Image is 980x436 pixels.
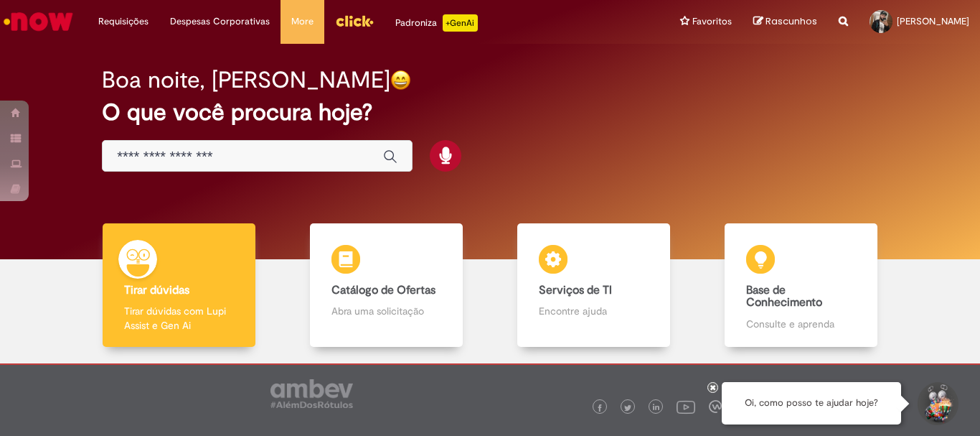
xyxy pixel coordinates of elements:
[709,400,722,413] img: logo_footer_workplace.png
[291,14,314,29] span: More
[897,15,969,27] span: [PERSON_NAME]
[539,283,612,297] b: Serviços de TI
[124,304,233,333] p: Tirar dúvidas com Lupi Assist e Gen Ai
[102,100,878,125] h2: O que você procura hoje?
[722,382,901,425] div: Oi, como posso te ajudar hoje?
[98,14,149,29] span: Requisições
[746,317,855,331] p: Consulte e aprenda
[539,304,648,318] p: Encontre ajuda
[443,14,478,32] p: +GenAi
[335,10,374,32] img: click_logo_yellow_360x200.png
[624,404,631,412] img: logo_footer_twitter.png
[283,223,490,348] a: Catálogo de Ofertas Abra uma solicitação
[697,223,905,348] a: Base de Conhecimento Consulte e aprenda
[390,70,411,91] img: happy-face.png
[677,397,695,416] img: logo_footer_youtube.png
[692,14,732,29] span: Favoritos
[102,68,390,93] h2: Boa noite, [PERSON_NAME]
[653,404,660,412] img: logo_footer_linkedin.png
[596,404,603,412] img: logo_footer_facebook.png
[170,14,270,29] span: Despesas Corporativas
[746,283,822,310] b: Base de Conhecimento
[765,14,817,28] span: Rascunhos
[915,382,958,425] button: Iniciar Conversa de Suporte
[331,283,435,297] b: Catálogo de Ofertas
[331,304,440,318] p: Abra uma solicitação
[1,7,75,36] img: ServiceNow
[270,379,353,408] img: logo_footer_ambev_rotulo_gray.png
[490,223,697,348] a: Serviços de TI Encontre ajuda
[753,15,817,29] a: Rascunhos
[124,283,189,297] b: Tirar dúvidas
[395,14,478,32] div: Padroniza
[75,223,283,348] a: Tirar dúvidas Tirar dúvidas com Lupi Assist e Gen Ai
